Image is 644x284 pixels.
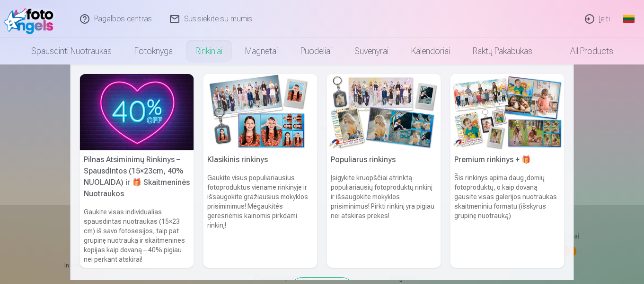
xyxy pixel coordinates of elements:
[450,169,565,268] h6: Šis rinkinys apima daug įdomių fotoproduktų, o kaip dovaną gausite visas galerijos nuotraukas ska...
[20,38,123,64] a: Spausdinti nuotraukas
[184,38,234,64] a: Rinkiniai
[203,150,318,169] h5: Klasikinis rinkinys
[450,74,565,150] img: Premium rinkinys + 🎁
[450,150,565,169] h5: Premium rinkinys + 🎁
[234,38,289,64] a: Magnetai
[343,38,400,64] a: Suvenyrai
[327,74,441,150] img: Populiarus rinkinys
[80,150,194,203] h5: Pilnas Atsiminimų Rinkinys – Spausdintos (15×23cm, 40% NUOLAIDA) ir 🎁 Skaitmeninės Nuotraukos
[327,74,441,268] a: Populiarus rinkinysPopuliarus rinkinysĮsigykite kruopščiai atrinktą populiariausių fotoproduktų r...
[203,74,318,268] a: Klasikinis rinkinysKlasikinis rinkinysGaukite visus populiariausius fotoproduktus viename rinkiny...
[203,169,318,268] h6: Gaukite visus populiariausius fotoproduktus viename rinkinyje ir išsaugokite gražiausius mokyklos...
[80,74,194,268] a: Pilnas Atsiminimų Rinkinys – Spausdintos (15×23cm, 40% NUOLAIDA) ir 🎁 Skaitmeninės NuotraukosPiln...
[450,74,565,268] a: Premium rinkinys + 🎁Premium rinkinys + 🎁Šis rinkinys apima daug įdomių fotoproduktų, o kaip dovan...
[203,74,318,150] img: Klasikinis rinkinys
[4,4,58,34] img: /fa2
[289,38,343,64] a: Puodeliai
[327,169,441,268] h6: Įsigykite kruopščiai atrinktą populiariausių fotoproduktų rinkinį ir išsaugokite mokyklos prisimi...
[400,38,461,64] a: Kalendoriai
[544,38,625,64] a: All products
[80,203,194,268] h6: Gaukite visas individualias spausdintas nuotraukas (15×23 cm) iš savo fotosesijos, taip pat grupi...
[327,150,441,169] h5: Populiarus rinkinys
[80,74,194,150] img: Pilnas Atsiminimų Rinkinys – Spausdintos (15×23cm, 40% NUOLAIDA) ir 🎁 Skaitmeninės Nuotraukos
[461,38,544,64] a: Raktų pakabukas
[123,38,184,64] a: Fotoknyga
